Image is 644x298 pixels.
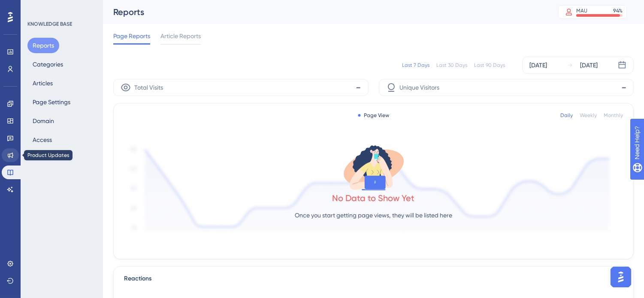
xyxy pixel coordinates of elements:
[474,62,505,69] div: Last 90 Days
[27,94,76,110] button: Page Settings
[402,62,429,69] div: Last 7 Days
[400,82,440,93] span: Unique Visitors
[608,264,634,290] iframe: UserGuiding AI Assistant Launcher
[358,112,389,119] div: Page View
[613,7,623,14] div: 94 %
[295,210,452,220] p: Once you start getting page views, they will be listed here
[580,60,598,70] div: [DATE]
[134,82,163,93] span: Total Visits
[436,62,467,69] div: Last 30 Days
[529,60,547,70] div: [DATE]
[576,7,587,14] div: MAU
[113,6,537,18] div: Reports
[580,112,597,119] div: Weekly
[20,2,54,12] span: Need Help?
[113,31,150,41] span: Page Reports
[27,38,59,53] button: Reports
[604,112,623,119] div: Monthly
[124,274,623,284] div: Reactions
[160,31,201,41] span: Article Reports
[27,75,58,91] button: Articles
[27,21,72,27] div: KNOWLEDGE BASE
[333,192,415,204] div: No Data to Show Yet
[560,112,573,119] div: Daily
[27,57,68,72] button: Categories
[621,81,626,94] span: -
[27,132,57,147] button: Access
[27,113,59,129] button: Domain
[356,81,361,94] span: -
